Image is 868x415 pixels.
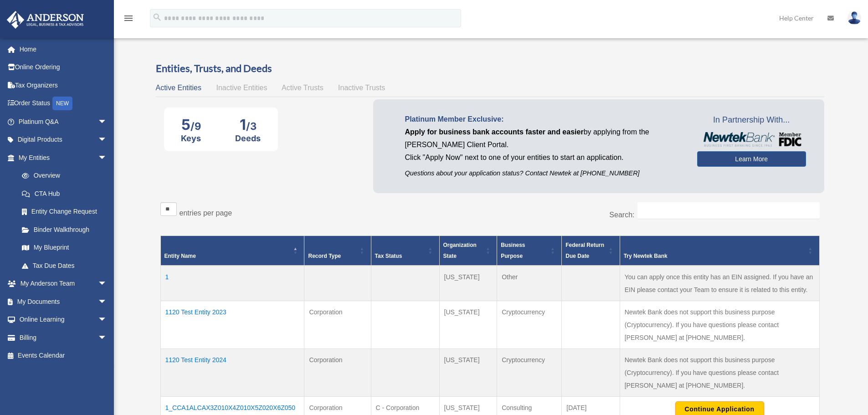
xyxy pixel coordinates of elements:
a: CTA Hub [13,184,116,203]
span: Active Trusts [282,84,324,92]
a: menu [123,16,134,24]
th: Organization State: Activate to sort [439,236,497,266]
div: Try Newtek Bank [624,251,806,261]
span: /3 [246,120,257,132]
span: In Partnership With... [697,113,806,128]
span: Inactive Trusts [338,84,385,92]
th: Business Purpose: Activate to sort [497,236,562,266]
td: 1120 Test Entity 2023 [160,301,304,349]
a: Digital Productsarrow_drop_down [6,131,121,149]
span: Active Entities [156,84,201,92]
a: Tax Due Dates [13,256,116,275]
td: Corporation [304,301,371,349]
i: search [152,12,162,22]
th: Federal Return Due Date: Activate to sort [562,236,620,266]
td: Other [497,266,562,301]
td: [US_STATE] [439,349,497,397]
td: Newtek Bank does not support this business purpose (Cryptocurrency). If you have questions please... [620,301,819,349]
a: Online Ordering [6,58,121,77]
span: Federal Return Due Date [565,242,604,259]
a: Tax Organizers [6,76,121,94]
a: Learn More [697,151,806,167]
label: Search: [609,211,634,219]
a: Home [6,40,121,58]
p: by applying from the [PERSON_NAME] Client Portal. [405,126,683,151]
span: arrow_drop_down [98,328,116,347]
img: Anderson Advisors Platinum Portal [4,11,87,29]
img: NewtekBankLogoSM.png [702,132,801,147]
span: Record Type [308,253,341,259]
span: /9 [190,120,201,132]
td: Corporation [304,349,371,397]
label: entries per page [180,209,232,217]
th: Tax Status: Activate to sort [371,236,439,266]
td: [US_STATE] [439,266,497,301]
a: Entity Change Request [13,203,116,221]
td: 1120 Test Entity 2024 [160,349,304,397]
td: Cryptocurrency [497,301,562,349]
td: Cryptocurrency [497,349,562,397]
a: Overview [13,167,112,185]
i: menu [123,13,134,24]
th: Try Newtek Bank : Activate to sort [620,236,819,266]
span: arrow_drop_down [98,292,116,311]
span: Business Purpose [501,242,525,259]
a: Online Learningarrow_drop_down [6,311,121,329]
h3: Entities, Trusts, and Deeds [156,61,824,76]
a: Order StatusNEW [6,94,121,113]
span: Tax Status [375,253,402,259]
p: Questions about your application status? Contact Newtek at [PHONE_NUMBER] [405,168,683,179]
span: arrow_drop_down [98,149,116,167]
p: Platinum Member Exclusive: [405,113,683,126]
span: Entity Name [164,253,196,259]
a: My Blueprint [13,239,116,257]
span: arrow_drop_down [98,113,116,131]
span: arrow_drop_down [98,131,116,149]
td: Newtek Bank does not support this business purpose (Cryptocurrency). If you have questions please... [620,349,819,397]
img: User Pic [847,11,861,25]
th: Entity Name: Activate to invert sorting [160,236,304,266]
div: Deeds [235,133,261,143]
a: Binder Walkthrough [13,220,116,239]
span: Organization State [443,242,477,259]
a: My Documentsarrow_drop_down [6,292,121,311]
th: Record Type: Activate to sort [304,236,371,266]
div: 5 [181,116,201,133]
td: [US_STATE] [439,301,497,349]
div: 1 [235,116,261,133]
a: Billingarrow_drop_down [6,328,121,347]
a: Platinum Q&Aarrow_drop_down [6,113,121,131]
td: 1 [160,266,304,301]
a: My Anderson Teamarrow_drop_down [6,275,121,293]
span: arrow_drop_down [98,275,116,293]
span: Apply for business bank accounts faster and easier [405,128,584,136]
span: arrow_drop_down [98,311,116,329]
td: You can apply once this entity has an EIN assigned. If you have an EIN please contact your Team t... [620,266,819,301]
div: NEW [52,97,72,110]
div: Keys [181,133,201,143]
p: Click "Apply Now" next to one of your entities to start an application. [405,151,683,164]
span: Inactive Entities [216,84,267,92]
a: My Entitiesarrow_drop_down [6,149,116,167]
a: Events Calendar [6,347,121,365]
